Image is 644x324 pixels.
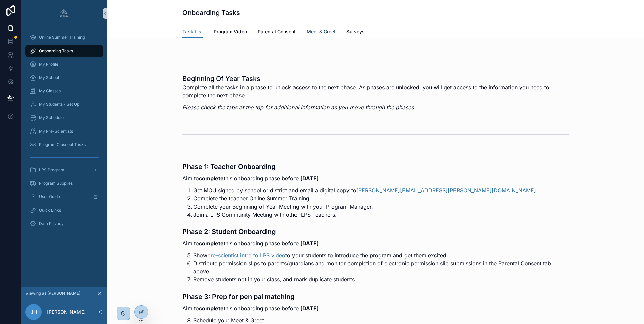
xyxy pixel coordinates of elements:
[25,191,103,203] a: User Guide
[25,218,103,230] a: Data Privacy
[25,125,103,137] a: My Pre-Scientists
[207,252,285,259] a: pre-scientist intro to LPS video
[39,75,59,80] span: My School
[21,27,107,238] div: scrollable content
[199,175,224,182] strong: complete
[300,240,319,247] strong: [DATE]
[47,309,86,315] p: [PERSON_NAME]
[39,142,86,147] span: Program Closeout Tasks
[182,292,569,302] h3: Phase 3: Prep for pen pal matching
[39,35,85,40] span: Online Summer Training
[25,31,103,44] a: Online Summer Training
[39,102,79,107] span: My Students - Set Up
[39,208,61,213] span: Quick Links
[193,275,569,283] li: Remove students not in your class, and mark duplicate students.
[59,8,70,19] img: App logo
[39,48,73,54] span: Onboarding Tasks
[39,115,64,120] span: My Schedule
[25,85,103,97] a: My Classes
[25,45,103,57] a: Onboarding Tasks
[39,167,64,173] span: LPS Program
[356,187,536,194] a: [PERSON_NAME][EMAIL_ADDRESS][PERSON_NAME][DOMAIN_NAME]
[182,83,569,99] p: Complete all the tasks in a phase to unlock access to the next phase. As phases are unlocked, you...
[193,259,569,275] li: Distribute permission slips to parents/guardians and monitor completion of electronic permission ...
[39,181,73,186] span: Program Supplies
[25,112,103,124] a: My Schedule
[182,28,203,35] span: Task List
[346,28,365,35] span: Surveys
[39,221,64,226] span: Data Privacy
[307,28,336,35] span: Meet & Greet
[182,239,569,247] p: Aim to this onboarding phase before:
[182,162,569,172] h3: Phase 1: Teacher Onboarding
[199,240,224,247] strong: complete
[39,194,60,199] span: User Guide
[307,26,336,39] a: Meet & Greet
[193,202,569,211] li: Complete your Beginning of Year Meeting with your Program Manager.
[258,28,296,35] span: Parental Consent
[25,58,103,70] a: My Profile
[193,194,569,202] li: Complete the teacher Online Summer Training.
[25,98,103,110] a: My Students - Set Up
[39,88,61,94] span: My Classes
[182,227,569,237] h3: Phase 2: Student Onboarding
[39,129,73,134] span: My Pre-Scientists
[25,139,103,151] a: Program Closeout Tasks
[25,177,103,189] a: Program Supplies
[30,308,37,316] span: JH
[182,304,569,312] p: Aim to this onboarding phase before:
[25,204,103,216] a: Quick Links
[258,26,296,39] a: Parental Consent
[300,175,319,182] strong: [DATE]
[182,174,569,182] p: Aim to this onboarding phase before:
[193,251,569,259] li: Show to your students to introduce the program and get them excited.
[199,305,224,312] strong: complete
[25,164,103,176] a: LPS Program
[182,26,203,38] a: Task List
[214,28,247,35] span: Program Video
[25,291,80,296] span: Viewing as [PERSON_NAME]
[346,26,365,39] a: Surveys
[193,186,569,194] li: Get MOU signed by school or district and email a digital copy to .
[39,62,58,67] span: My Profile
[182,8,240,17] h1: Onboarding Tasks
[300,305,319,312] strong: [DATE]
[193,211,569,219] li: Join a LPS Community Meeting with other LPS Teachers.
[182,74,569,83] h1: Beginning Of Year Tasks
[182,104,415,111] em: Please check the tabs at the top for additional information as you move through the phases.
[214,26,247,39] a: Program Video
[25,72,103,84] a: My School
